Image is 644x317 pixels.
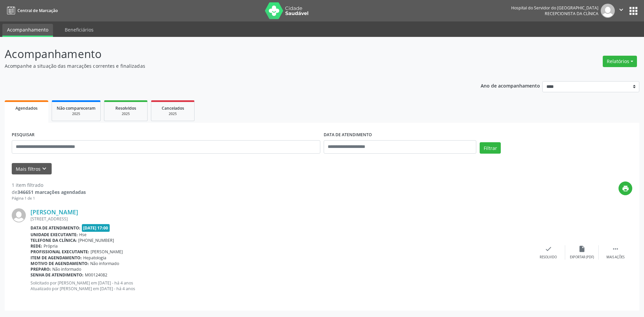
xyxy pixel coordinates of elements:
[52,266,81,272] span: Não informado
[5,5,58,16] a: Central de Marcação
[31,225,80,231] b: Data de atendimento:
[324,130,372,140] label: DATA DE ATENDIMENTO
[31,266,51,272] b: Preparo:
[31,261,89,266] b: Motivo de agendamento:
[85,272,107,278] span: M00124082
[612,245,619,253] i: 
[83,255,106,261] span: Hepatologia
[12,181,86,189] div: 1 item filtrado
[606,255,625,260] div: Mais ações
[5,62,449,69] p: Acompanhe a situação das marcações correntes e finalizadas
[57,111,96,116] div: 2025
[603,56,637,67] button: Relatórios
[511,5,598,11] div: Hospital do Servidor do [GEOGRAPHIC_DATA]
[115,105,136,111] span: Resolvidos
[12,208,26,222] img: img
[622,185,629,192] i: print
[619,181,632,195] button: print
[91,249,123,255] span: [PERSON_NAME]
[5,46,449,62] p: Acompanhamento
[31,280,532,292] p: Solicitado por [PERSON_NAME] em [DATE] - há 4 anos Atualizado por [PERSON_NAME] em [DATE] - há 4 ...
[31,216,532,222] div: [STREET_ADDRESS]
[545,245,552,253] i: check
[44,243,58,249] span: Própria
[12,163,52,175] button: Mais filtroskeyboard_arrow_down
[628,5,639,17] button: apps
[12,130,35,140] label: PESQUISAR
[481,81,540,90] p: Ano de acompanhamento
[615,4,628,18] button: 
[545,11,598,16] span: Recepcionista da clínica
[12,196,86,201] div: Página 1 de 1
[31,255,82,261] b: Item de agendamento:
[90,261,119,266] span: Não informado
[79,232,87,237] span: Hse
[17,8,58,13] span: Central de Marcação
[60,24,98,36] a: Beneficiários
[31,249,89,255] b: Profissional executante:
[31,272,84,278] b: Senha de atendimento:
[41,165,48,172] i: keyboard_arrow_down
[15,105,38,111] span: Agendados
[31,232,78,237] b: Unidade executante:
[2,24,53,37] a: Acompanhamento
[78,237,114,243] span: [PHONE_NUMBER]
[162,105,184,111] span: Cancelados
[31,208,78,216] a: [PERSON_NAME]
[540,255,557,260] div: Resolvido
[31,237,77,243] b: Telefone da clínica:
[578,245,586,253] i: insert_drive_file
[12,189,86,196] div: de
[618,6,625,13] i: 
[480,142,501,154] button: Filtrar
[601,4,615,18] img: img
[31,243,42,249] b: Rede:
[109,111,143,116] div: 2025
[57,105,96,111] span: Não compareceram
[17,189,86,195] strong: 346651 marcações agendadas
[570,255,594,260] div: Exportar (PDF)
[82,224,110,232] span: [DATE] 17:00
[156,111,190,116] div: 2025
